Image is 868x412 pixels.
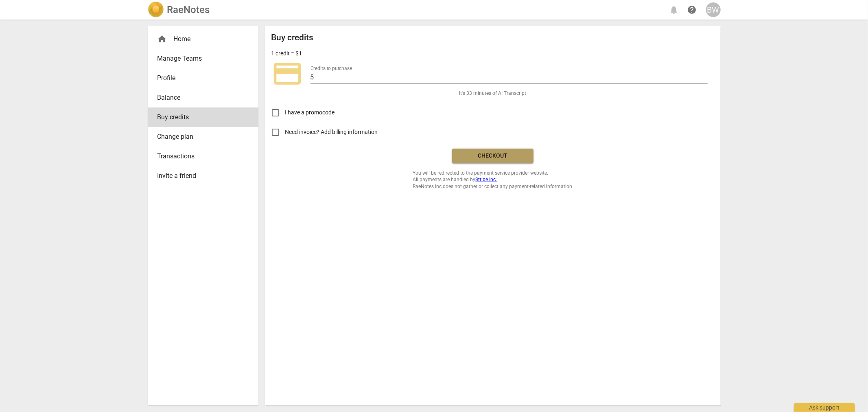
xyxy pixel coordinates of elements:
[413,170,573,190] span: You will be redirected to the payment service provider website. All payments are handled by RaeNo...
[157,54,242,64] span: Manage Teams
[148,68,258,88] a: Profile
[685,2,700,17] a: Help
[148,2,210,18] a: LogoRaeNotes
[148,127,258,147] a: Change plan
[148,147,258,166] a: Transactions
[167,4,210,15] h2: RaeNotes
[271,49,302,58] p: 1 credit = $1
[157,73,242,83] span: Profile
[271,33,314,43] h2: Buy credits
[285,108,335,117] span: I have a promocode
[459,152,527,160] span: Checkout
[285,128,379,136] span: Need invoice? Add billing information
[148,49,258,68] a: Manage Teams
[157,171,242,181] span: Invite a friend
[687,5,697,15] span: help
[148,29,258,49] div: Home
[148,88,258,107] a: Balance
[271,57,304,90] span: credit_card
[157,93,242,103] span: Balance
[157,132,242,142] span: Change plan
[157,34,167,44] span: home
[157,34,242,44] div: Home
[148,2,164,18] img: Logo
[794,403,855,412] div: Ask support
[148,107,258,127] a: Buy credits
[157,112,242,122] span: Buy credits
[157,151,242,161] span: Transactions
[459,90,526,97] span: It's 33 minutes of AI Transcript
[310,66,352,71] label: Credits to purchase
[476,177,497,182] a: Stripe Inc.
[706,2,721,17] button: BW
[452,149,533,163] button: Checkout
[148,166,258,186] a: Invite a friend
